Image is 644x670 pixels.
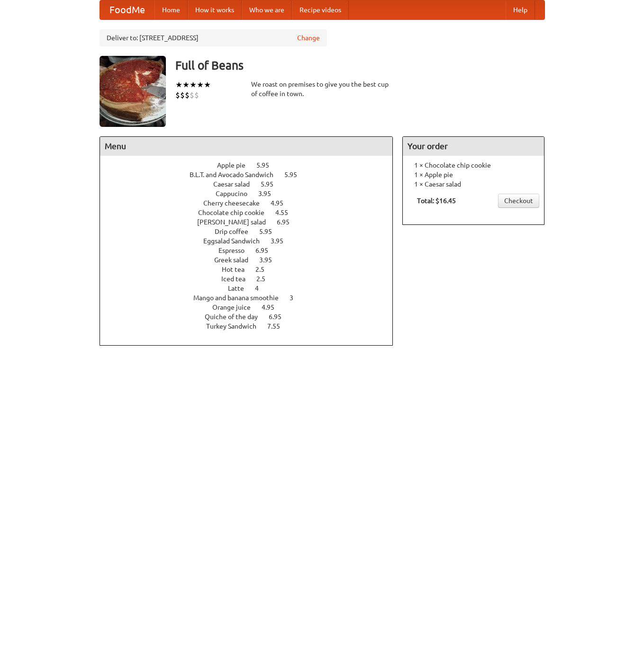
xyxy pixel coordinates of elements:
[222,266,254,273] span: Hot tea
[213,180,291,188] a: Caesar salad 5.95
[261,180,283,188] span: 5.95
[216,190,289,197] a: Cappucino 3.95
[203,199,301,207] a: Cherry cheesecake 4.95
[259,256,281,264] span: 3.95
[292,0,349,19] a: Recipe videos
[204,80,211,90] li: ★
[206,322,298,330] a: Turkey Sandwich 7.55
[408,161,539,170] li: 1 × Chocolate chip cookie
[100,0,154,19] a: FoodMe
[297,33,320,43] a: Change
[275,209,298,216] span: 4.55
[284,171,307,179] span: 5.95
[262,304,284,311] span: 4.95
[203,199,269,207] span: Cherry cheesecake
[213,180,259,188] span: Caesar salad
[267,322,290,330] span: 7.55
[175,90,180,100] li: $
[408,170,539,179] li: 1 × Apple pie
[206,322,266,330] span: Turkey Sandwich
[221,275,283,283] a: Iced tea 2.5
[175,80,182,90] li: ★
[197,218,307,226] a: [PERSON_NAME] salad 6.95
[217,161,255,169] span: Apple pie
[100,137,393,156] h4: Menu
[222,266,282,273] a: Hot tea 2.5
[100,56,166,127] img: angular.jpg
[185,90,190,100] li: $
[194,90,199,100] li: $
[506,0,535,19] a: Help
[175,56,545,75] h3: Full of Beans
[216,190,257,197] span: Cappucino
[203,237,269,245] span: Eggsalad Sandwich
[221,275,255,283] span: Iced tea
[190,171,283,179] span: B.L.T. and Avocado Sandwich
[212,304,260,311] span: Orange juice
[251,80,393,98] div: We roast on premises to give you the best cup of coffee in town.
[255,285,268,292] span: 4
[218,247,286,254] a: Espresso 6.95
[203,237,301,245] a: Eggsalad Sandwich 3.95
[214,256,290,264] a: Greek salad 3.95
[215,228,290,235] a: Drip coffee 5.95
[190,90,194,100] li: $
[205,313,267,321] span: Quiche of the day
[255,247,278,254] span: 6.95
[198,209,306,216] a: Chocolate chip cookie 4.55
[256,275,275,283] span: 2.5
[218,247,254,254] span: Espresso
[258,190,281,197] span: 3.95
[154,0,188,19] a: Home
[271,199,293,207] span: 4.95
[182,80,190,90] li: ★
[197,218,275,226] span: [PERSON_NAME] salad
[417,197,456,205] b: Total: $16.45
[197,80,204,90] li: ★
[100,29,327,46] div: Deliver to: [STREET_ADDRESS]
[188,0,242,19] a: How it works
[290,294,303,302] span: 3
[269,313,291,321] span: 6.95
[205,313,299,321] a: Quiche of the day 6.95
[212,304,292,311] a: Orange juice 4.95
[255,266,274,273] span: 2.5
[228,285,276,292] a: Latte 4
[256,161,279,169] span: 5.95
[403,137,544,156] h4: Your order
[217,161,287,169] a: Apple pie 5.95
[215,228,258,235] span: Drip coffee
[242,0,292,19] a: Who we are
[214,256,258,264] span: Greek salad
[190,80,197,90] li: ★
[271,237,293,245] span: 3.95
[190,171,315,179] a: B.L.T. and Avocado Sandwich 5.95
[259,228,281,235] span: 5.95
[193,294,311,302] a: Mango and banana smoothie 3
[277,218,299,226] span: 6.95
[193,294,288,302] span: Mango and banana smoothie
[408,179,539,189] li: 1 × Caesar salad
[198,209,274,216] span: Chocolate chip cookie
[498,194,539,208] a: Checkout
[180,90,185,100] li: $
[228,285,254,292] span: Latte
